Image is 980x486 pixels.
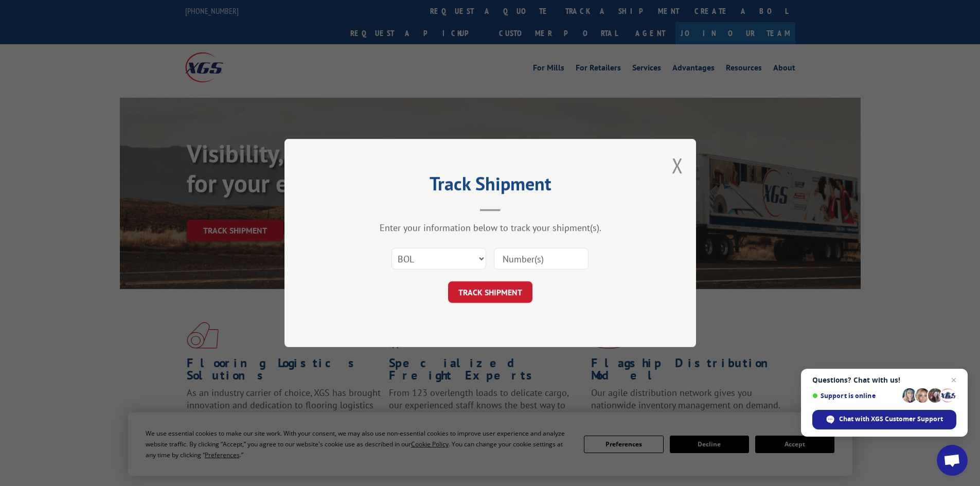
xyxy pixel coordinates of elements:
[812,410,956,429] div: Chat with XGS Customer Support
[812,392,899,400] span: Support is online
[336,222,645,233] div: Enter your information below to track your shipment(s).
[494,248,589,269] input: Number(s)
[948,374,960,386] span: Close chat
[839,415,943,424] span: Chat with XGS Customer Support
[937,445,968,476] div: Open chat
[812,376,956,384] span: Questions? Chat with us!
[672,152,683,179] button: Close modal
[336,176,645,196] h2: Track Shipment
[448,281,532,303] button: TRACK SHIPMENT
